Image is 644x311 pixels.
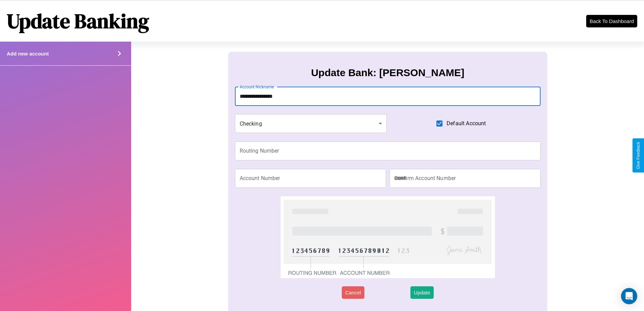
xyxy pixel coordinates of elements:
label: Account Nickname [240,84,274,90]
h4: Add new account [7,51,49,57]
h3: Update Bank: [PERSON_NAME] [311,67,464,79]
div: Give Feedback [636,142,641,169]
span: Default Account [447,119,486,128]
button: Back To Dashboard [586,15,637,27]
button: Update [410,286,433,299]
button: Cancel [342,286,364,299]
div: Checking [235,114,387,133]
img: check [281,196,495,278]
div: Open Intercom Messenger [621,288,637,304]
h1: Update Banking [7,7,149,35]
